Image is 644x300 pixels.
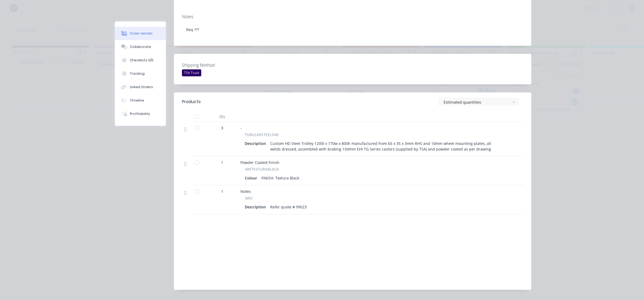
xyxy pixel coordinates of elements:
[245,174,259,182] div: Colour
[130,111,150,116] div: Profitability
[268,140,500,153] div: Custom HD Steel Trolley 1200l x 770w x 800h manufactured from 65 x 35 x 3mm RHS and 10mm wheel mo...
[130,44,151,49] div: Collaborate
[240,160,279,165] span: Powder Coated Finish
[115,54,166,67] button: Checklists 0/0
[130,71,145,76] div: Tracking
[115,27,166,40] button: Order details
[182,69,201,76] div: TSA Truck
[115,107,166,121] button: Profitability
[182,14,523,19] div: Notes
[182,21,523,38] div: Req ???
[221,160,223,165] span: 1
[130,98,144,103] div: Timeline
[130,58,153,63] div: Checklists 0/0
[182,62,249,68] label: Shipping Method
[221,189,223,194] span: 1
[240,189,251,194] span: Notes
[130,85,153,89] div: Linked Orders
[245,203,268,211] div: Description
[240,125,242,130] span: -
[245,166,279,172] span: \MFTEXTURABLACK
[115,94,166,107] button: Timeline
[268,203,309,211] div: Refer quote # 99023
[259,174,301,182] div: FINISH: Textura Black
[130,31,153,36] div: Order details
[115,67,166,80] button: Tracking
[245,195,253,201] span: \MO
[221,125,223,131] span: 3
[115,40,166,54] button: Collaborate
[115,80,166,94] button: Linked Orders
[206,111,238,122] div: Qty
[245,132,279,137] span: TUBULARSTEELFAB
[182,99,201,105] div: Products
[245,140,268,147] div: Description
